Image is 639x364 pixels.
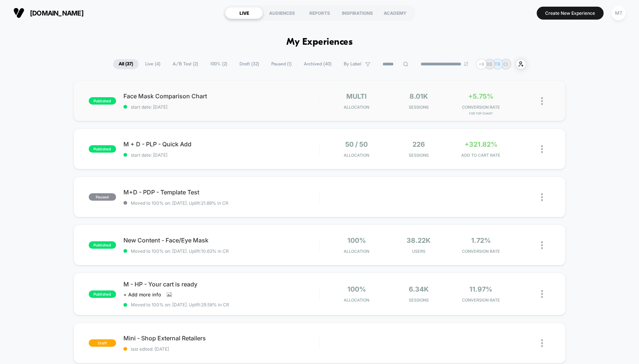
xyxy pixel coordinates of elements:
span: 1.72% [471,237,491,244]
button: Create New Experience [537,7,604,20]
span: CONVERSION RATE [452,297,510,303]
div: LIVE [225,7,263,19]
p: TR [494,61,500,67]
span: 50 / 50 [345,140,368,148]
img: close [541,145,543,153]
span: New Content - Face/Eye Mask [123,237,319,244]
span: Users [390,249,448,254]
span: last edited: [DATE] [123,346,319,352]
button: [DOMAIN_NAME] [11,7,86,19]
button: MT [609,6,628,21]
span: Draft ( 32 ) [234,59,265,69]
span: Live ( 4 ) [140,59,166,69]
span: Moved to 100% on: [DATE] . Uplift: 21.89% in CR [131,200,228,206]
img: close [541,290,543,298]
span: A/B Test ( 2 ) [167,59,204,69]
p: CI [503,61,508,67]
span: Allocation [344,153,369,158]
h1: My Experiences [286,37,353,48]
span: +321.82% [465,140,497,148]
span: 38.22k [407,237,431,244]
span: Allocation [344,297,369,303]
div: + 8 [476,59,487,69]
span: Sessions [390,105,448,110]
div: MT [611,6,626,20]
span: Allocation [344,105,369,110]
span: published [89,145,116,153]
span: CONVERSION RATE [452,105,510,110]
span: [DOMAIN_NAME] [30,9,84,17]
span: start date: [DATE] [123,104,319,110]
span: Sessions [390,297,448,303]
span: start date: [DATE] [123,152,319,158]
span: published [89,241,116,249]
span: 8.01k [409,92,428,100]
span: M + D - PLP - Quick Add [123,140,319,148]
span: for top chart [452,112,510,115]
span: Archived ( 40 ) [298,59,337,69]
span: Mini - Shop External Retailers [123,334,319,342]
img: end [464,62,468,66]
img: close [541,339,543,347]
div: INSPIRATIONS [338,7,376,19]
span: Moved to 100% on: [DATE] . Uplift: 29.58% in CR [131,302,229,307]
span: paused [89,193,116,201]
span: Allocation [344,249,369,254]
img: close [541,241,543,249]
span: Paused ( 1 ) [266,59,297,69]
div: REPORTS [300,7,338,19]
span: + Add more info [123,292,161,297]
span: 100% [347,237,366,244]
span: Sessions [390,153,448,158]
img: close [541,97,543,105]
span: 11.97% [469,285,492,293]
span: M+D - PDP - Template Test [123,188,319,196]
span: M - HP - Your cart is ready [123,280,319,288]
span: Moved to 100% on: [DATE] . Uplift: 10.63% in CR [131,248,229,254]
span: 100% [347,285,366,293]
span: draft [89,339,116,347]
span: By Label [344,61,361,67]
span: 100% ( 2 ) [205,59,233,69]
span: published [89,290,116,298]
span: +5.75% [468,92,493,100]
span: Face Mask Comparison Chart [123,92,319,100]
p: BB [486,61,492,67]
span: CONVERSION RATE [452,249,510,254]
span: 6.34k [409,285,429,293]
div: AUDIENCES [263,7,300,19]
img: Visually logo [13,7,24,18]
div: ACADEMY [376,7,414,19]
span: 226 [412,140,425,148]
img: close [541,193,543,201]
span: multi [346,92,367,100]
span: ADD TO CART RATE [452,153,510,158]
span: All ( 37 ) [113,59,139,69]
span: published [89,97,116,105]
